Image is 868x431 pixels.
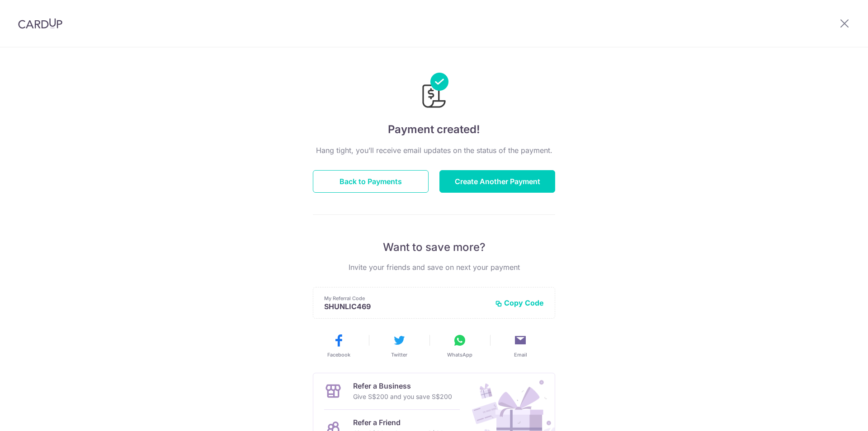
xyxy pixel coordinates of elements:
button: Back to Payments [313,170,429,193]
span: Facebook [327,351,350,358]
p: Hang tight, you’ll receive email updates on the status of the payment. [313,145,555,156]
p: My Referral Code [324,295,488,302]
p: SHUNLIC469 [324,302,488,311]
button: Email [494,333,547,358]
button: Copy Code [495,298,544,307]
button: WhatsApp [433,333,486,358]
span: Twitter [391,351,407,358]
img: Payments [420,73,448,111]
h4: Payment created! [313,121,555,138]
p: Refer a Business [353,380,452,391]
span: Email [514,351,527,358]
button: Twitter [373,333,426,358]
p: Want to save more? [313,240,555,255]
img: CardUp [18,18,62,29]
button: Create Another Payment [439,170,555,193]
p: Invite your friends and save on next your payment [313,262,555,273]
button: Facebook [312,333,365,358]
span: WhatsApp [447,351,472,358]
p: Refer a Friend [353,417,444,428]
p: Give S$200 and you save S$200 [353,391,452,402]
